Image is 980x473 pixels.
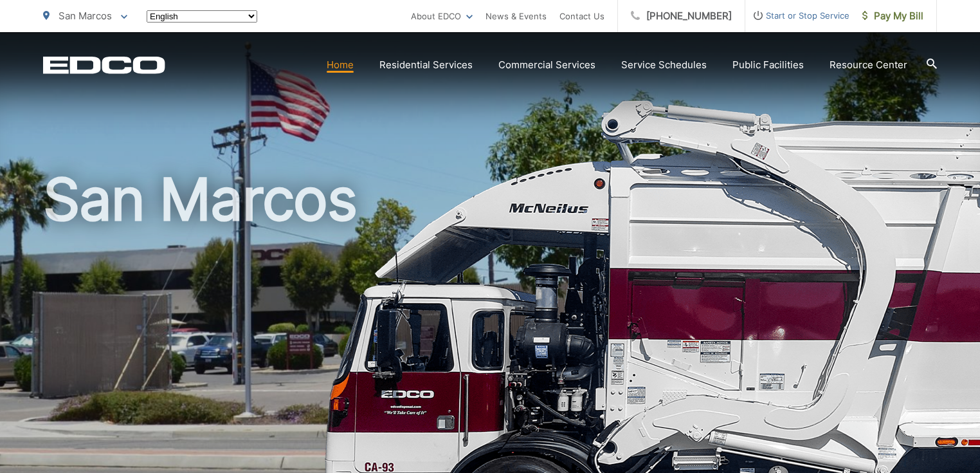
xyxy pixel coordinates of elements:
[411,8,473,24] a: About EDCO
[559,8,604,24] a: Contact Us
[147,10,257,23] select: Select a language
[621,57,707,73] a: Service Schedules
[732,57,804,73] a: Public Facilities
[59,10,112,22] span: San Marcos
[379,57,473,73] a: Residential Services
[43,56,165,74] a: EDCD logo. Return to the homepage.
[830,57,907,73] a: Resource Center
[498,57,595,73] a: Commercial Services
[862,8,923,24] span: Pay My Bill
[327,57,354,73] a: Home
[485,8,547,24] a: News & Events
